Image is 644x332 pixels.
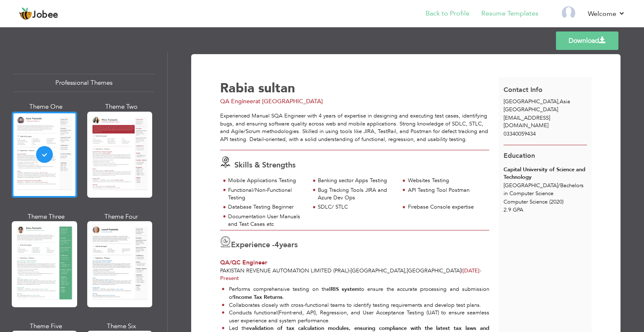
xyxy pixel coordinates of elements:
[220,259,267,267] span: QA/QC Engineer
[32,10,58,20] span: Jobee
[408,186,485,194] div: API Testing Tool Postman
[275,240,279,250] span: 4
[549,198,563,206] span: (2020)
[504,206,523,214] span: 2.9 GPA
[234,293,284,301] strong: Income Tax Returns.
[318,203,395,211] div: SDLC/ STLC
[480,267,481,274] span: -
[408,203,485,211] div: Firebase Console expertise
[558,98,560,105] span: ,
[222,309,489,324] li: Conducts functional(Front-end, API), Regression, and User Acceptance Testing (UAT) to ensure seam...
[220,267,481,282] span: Present
[504,114,550,130] span: [EMAIL_ADDRESS][DOMAIN_NAME]
[504,130,536,138] span: 03340059434
[89,102,154,111] div: Theme Two
[228,203,305,211] div: Database Testing Beginner
[481,9,538,18] a: Resume Templates
[89,322,154,331] div: Theme Six
[351,267,405,274] span: [GEOGRAPHIC_DATA]
[19,7,58,21] a: Jobee
[222,285,489,301] li: Performs comprehensive testing on the to ensure the accurate processing and submission of
[499,98,592,113] div: Asia
[13,322,79,331] div: Theme Five
[562,6,575,20] img: Profile Img
[13,102,79,111] div: Theme One
[556,31,618,50] a: Download
[462,267,481,274] span: [DATE]
[220,79,254,97] span: Rabia
[255,97,323,105] span: at [GEOGRAPHIC_DATA]
[558,182,560,189] span: /
[222,301,489,309] li: Collaborates closely with cross-functional teams to identify testing requirements and develop tes...
[220,112,489,143] div: Experienced Manual SQA Engineer with 4 years of expertise in designing and executing test cases, ...
[220,97,255,105] span: QA Engineer
[318,177,395,185] div: Banking sector Apps Testing
[405,267,407,274] span: ,
[89,212,154,221] div: Theme Four
[228,177,305,185] div: Mobile Applications Testing
[504,151,535,160] span: Education
[504,182,584,197] span: [GEOGRAPHIC_DATA] Bachelors in Computer Science
[231,240,275,250] span: Experience -
[504,106,558,113] span: [GEOGRAPHIC_DATA]
[461,267,462,274] span: |
[407,267,461,274] span: [GEOGRAPHIC_DATA]
[220,267,349,274] span: Pakistan Revenue Automation Limited (PRAL)
[588,9,625,19] a: Welcome
[329,285,359,293] strong: IRIS system
[258,79,295,97] span: sultan
[318,186,395,202] div: Bug Tracking Tools JIRA and Azure Dev Ops
[13,212,79,221] div: Theme Three
[234,160,296,170] span: Skills & Strengths
[13,74,154,92] div: Professional Themes
[228,213,305,228] div: Documentation User Manuals and Test Cases etc
[504,166,587,181] div: Capital University of Science and Technology
[426,9,470,18] a: Back to Profile
[408,177,485,185] div: Websites Testing
[504,98,558,105] span: [GEOGRAPHIC_DATA]
[349,267,351,274] span: -
[19,7,32,21] img: jobee.io
[228,186,305,202] div: Functional/Non-Functional Testing
[504,85,543,94] span: Contact Info
[504,198,548,206] span: Computer Science
[275,240,298,251] label: years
